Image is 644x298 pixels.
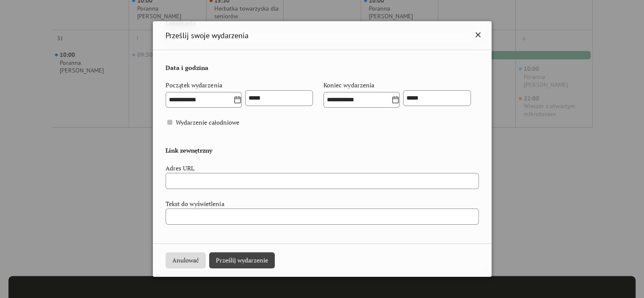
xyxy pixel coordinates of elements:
[209,252,275,268] button: Prześlij wydarzenie
[166,81,222,89] font: Początek wydarzenia
[166,200,224,208] font: Tekst do wyświetlenia
[166,64,208,72] font: Data i godzina
[166,146,213,154] font: Link zewnętrzny
[166,252,206,268] button: Anulować
[176,118,239,126] font: Wydarzenie całodniowe
[166,164,195,172] font: Adres URL
[166,31,249,40] font: Prześlij swoje wydarzenia
[323,81,375,89] font: Koniec wydarzenia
